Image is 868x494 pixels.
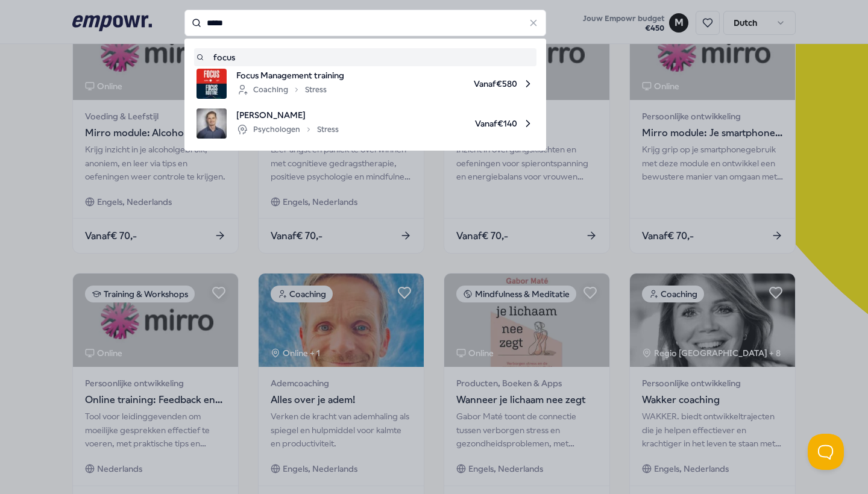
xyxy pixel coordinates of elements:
img: product image [197,69,227,99]
a: product imageFocus Management trainingCoachingStressVanaf€580 [197,69,534,99]
span: Focus Management training [236,69,344,82]
div: Coaching Stress [236,83,327,97]
a: focus [197,51,534,64]
img: product image [197,108,227,139]
iframe: Help Scout Beacon - Open [808,434,844,470]
input: Search for products, categories or subcategories [184,10,546,36]
span: Vanaf € 140 [348,108,534,139]
span: Vanaf € 580 [354,69,534,99]
span: [PERSON_NAME] [236,108,339,122]
div: Psychologen Stress [236,122,339,137]
a: product image[PERSON_NAME]PsychologenStressVanaf€140 [197,108,534,139]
